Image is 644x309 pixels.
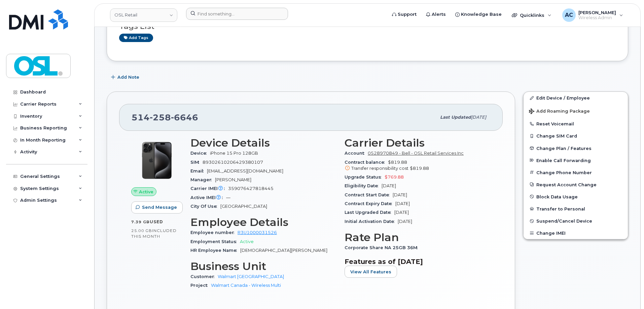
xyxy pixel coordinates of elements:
[190,239,240,244] span: Employment Status
[558,8,628,22] div: Avnish Choudhary
[520,12,544,18] span: Quicklinks
[190,151,210,156] span: Device
[394,210,409,215] span: [DATE]
[432,11,446,18] span: Alerts
[150,112,171,122] span: 258
[345,175,385,180] span: Upgrade Status
[190,216,336,228] h3: Employee Details
[207,168,283,173] span: [EMAIL_ADDRESS][DOMAIN_NAME]
[385,175,404,180] span: $769.88
[524,104,628,118] button: Add Roaming Package
[190,177,215,182] span: Manager
[524,191,628,203] button: Block Data Usage
[578,10,616,15] span: [PERSON_NAME]
[131,228,152,233] span: 25.00 GB
[524,154,628,166] button: Enable Call Forwarding
[345,231,491,243] h3: Rate Plan
[387,8,421,21] a: Support
[536,219,592,224] span: Suspend/Cancel Device
[139,189,153,195] span: Active
[395,201,410,206] span: [DATE]
[228,186,274,191] span: 359076427818445
[220,204,267,209] span: [GEOGRAPHIC_DATA]
[190,283,211,288] span: Project
[382,183,396,188] span: [DATE]
[524,118,628,130] button: Reset Voicemail
[345,160,491,172] span: $819.88
[190,160,203,165] span: SIM
[345,210,394,215] span: Last Upgraded Date
[345,192,393,197] span: Contract Start Date
[107,71,145,83] button: Add Note
[524,179,628,191] button: Request Account Change
[137,140,177,181] img: iPhone_15_Pro_Black.png
[215,177,251,182] span: [PERSON_NAME]
[345,266,397,278] button: View All Features
[536,146,592,151] span: Change Plan / Features
[345,160,388,165] span: Contract balance
[536,158,591,163] span: Enable Call Forwarding
[190,137,336,149] h3: Device Details
[345,245,421,250] span: Corporate Share NA 25GB 36M
[524,142,628,154] button: Change Plan / Features
[524,203,628,215] button: Transfer to Personal
[190,260,336,272] h3: Business Unit
[471,115,486,120] span: [DATE]
[345,219,398,224] span: Initial Activation Date
[524,166,628,179] button: Change Phone Number
[393,192,407,197] span: [DATE]
[507,8,556,22] div: Quicklinks
[368,151,464,156] a: 0528970849 - Bell - OSL Retail Services Inc
[238,230,277,235] a: R3U1000031526
[421,8,451,21] a: Alerts
[524,215,628,227] button: Suspend/Cancel Device
[398,11,417,18] span: Support
[210,151,258,156] span: iPhone 15 Pro 128GB
[119,34,153,42] a: Add tags
[410,166,429,171] span: $819.88
[524,92,628,104] a: Edit Device / Employee
[190,168,207,173] span: Email
[142,204,177,210] span: Send Message
[131,220,150,224] span: 7.39 GB
[524,227,628,239] button: Change IMEI
[345,151,368,156] span: Account
[218,274,284,279] a: Walmart [GEOGRAPHIC_DATA]
[345,183,382,188] span: Eligibility Date
[240,239,254,244] span: Active
[451,8,506,21] a: Knowledge Base
[190,248,240,253] span: HR Employee Name
[240,248,327,253] span: [DEMOGRAPHIC_DATA][PERSON_NAME]
[131,201,183,214] button: Send Message
[110,8,177,22] a: OSL Retail
[119,22,616,31] h3: Tags List
[171,112,198,122] span: 6646
[150,219,163,224] span: used
[345,201,395,206] span: Contract Expiry Date
[186,8,288,20] input: Find something...
[190,204,220,209] span: City Of Use
[398,219,412,224] span: [DATE]
[131,228,177,239] span: included this month
[524,130,628,142] button: Change SIM Card
[461,11,502,18] span: Knowledge Base
[345,258,491,266] h3: Features as of [DATE]
[117,74,139,80] span: Add Note
[351,166,408,171] span: Transfer responsibility cost
[529,109,590,115] span: Add Roaming Package
[190,195,226,200] span: Active IMEI
[132,112,198,122] span: 514
[211,283,281,288] a: Walmart Canada - Wireless Multi
[226,195,230,200] span: —
[190,186,228,191] span: Carrier IMEI
[190,230,238,235] span: Employee number
[190,274,218,279] span: Customer
[350,269,391,275] span: View All Features
[440,115,471,120] span: Last updated
[565,11,573,19] span: AC
[345,137,491,149] h3: Carrier Details
[203,160,263,165] span: 89302610206429380107
[578,15,616,21] span: Wireless Admin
